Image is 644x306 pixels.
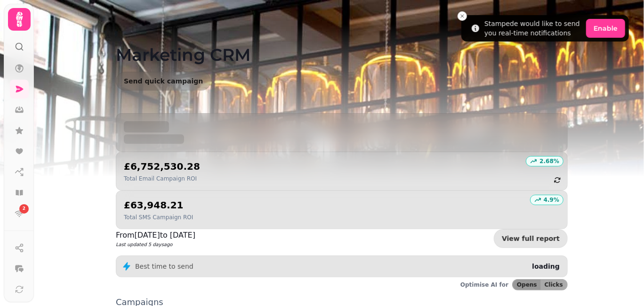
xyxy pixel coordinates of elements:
[116,23,568,64] h1: Marketing CRM
[586,19,625,38] button: Enable
[532,263,560,270] span: loading
[513,280,541,290] button: Opens
[116,72,211,91] button: Send quick campaign
[116,230,195,241] p: From [DATE] to [DATE]
[539,157,559,165] p: 2.68 %
[544,196,559,204] p: 4.9 %
[124,198,193,212] h2: £63,948.21
[597,261,644,306] iframe: Chat Widget
[124,175,200,182] p: Total Email Campaign ROI
[458,11,467,21] button: Close toast
[545,282,563,288] span: Clicks
[135,262,193,271] p: Best time to send
[124,78,203,84] span: Send quick campaign
[517,282,537,288] span: Opens
[124,214,193,221] p: Total SMS Campaign ROI
[23,206,25,212] span: 2
[460,281,508,289] p: Optimise AI for
[116,241,195,248] p: Last updated 5 days ago
[494,229,568,248] a: View full report
[124,160,200,173] h2: £6,752,530.28
[484,19,582,38] div: Stampede would like to send you real-time notifications
[541,280,567,290] button: Clicks
[10,204,29,223] a: 2
[549,172,565,188] button: refresh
